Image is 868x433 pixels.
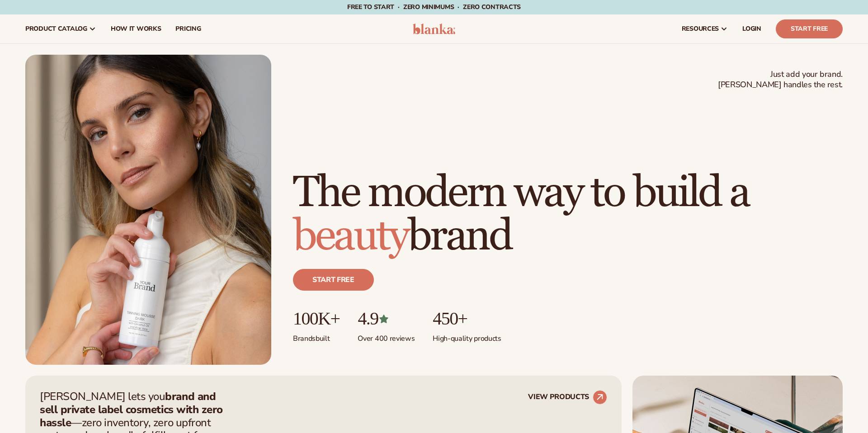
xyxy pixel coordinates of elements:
img: logo [413,24,456,34]
p: High-quality products [433,329,501,344]
p: Over 400 reviews [358,329,415,344]
a: product catalog [18,14,104,43]
h1: The modern way to build a brand [293,171,843,258]
span: resources [682,25,719,33]
p: 450+ [433,309,501,329]
span: How It Works [111,25,161,33]
span: LOGIN [742,25,761,33]
p: 4.9 [358,309,415,329]
span: Just add your brand. [PERSON_NAME] handles the rest. [718,69,843,90]
p: 100K+ [293,309,340,329]
span: pricing [175,25,201,33]
span: beauty [293,210,408,263]
strong: brand and sell private label cosmetics with zero hassle [40,389,223,430]
span: Free to start · ZERO minimums · ZERO contracts [347,3,521,11]
img: Female holding tanning mousse. [25,55,271,365]
a: pricing [168,14,208,43]
span: product catalog [25,25,87,33]
a: LOGIN [735,14,769,43]
a: VIEW PRODUCTS [528,390,607,405]
a: resources [675,14,735,43]
a: Start Free [776,19,843,38]
p: Brands built [293,329,340,344]
a: How It Works [104,14,169,43]
a: Start free [293,269,374,291]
